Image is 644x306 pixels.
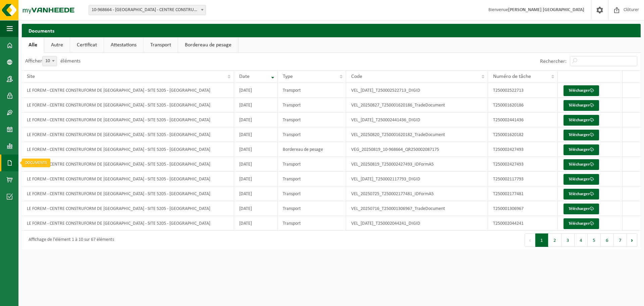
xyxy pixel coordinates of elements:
td: T250002441436 [488,113,558,127]
td: LE FOREM - CENTRE CONSTRUFORM DE [GEOGRAPHIC_DATA] - SITE 5205 - [GEOGRAPHIC_DATA] [22,216,234,231]
td: VEL_20250716_T250001306967_TradeDocument [346,201,488,216]
span: Code [351,74,362,79]
span: 10 [43,56,57,66]
td: VEL_20250725_T250002177481_IDFormA5 [346,186,488,201]
a: Attestations [104,37,143,53]
a: Télécharger [563,174,599,185]
a: Autre [44,37,70,53]
td: T250002044241 [488,216,558,231]
td: [DATE] [234,83,278,98]
a: Télécharger [563,115,599,126]
a: Télécharger [563,130,599,140]
button: 6 [601,233,614,247]
td: [DATE] [234,113,278,127]
span: Site [27,74,35,79]
span: 10 [42,56,57,66]
span: 10-968664 - LE FOREM - CENTRE CONSTRUFORM DE HAINAUT - SITE 5205 - CHÂTELINEAU [89,5,206,15]
td: [DATE] [234,157,278,172]
span: Type [283,74,293,79]
td: [DATE] [234,201,278,216]
a: Alle [22,37,44,53]
button: 1 [535,233,548,247]
td: Transport [278,186,346,201]
td: [DATE] [234,172,278,186]
td: [DATE] [234,127,278,142]
td: T250002177481 [488,186,558,201]
a: Télécharger [563,100,599,111]
td: Bordereau de pesage [278,142,346,157]
a: Bordereau de pesage [178,37,238,53]
td: Transport [278,113,346,127]
a: Télécharger [563,204,599,214]
td: [DATE] [234,142,278,157]
td: VEL_[DATE]_T250002522713_DIGID [346,83,488,98]
h2: Documents [22,24,641,37]
span: Date [239,74,250,79]
label: Rechercher: [540,59,567,64]
a: Télécharger [563,218,599,229]
td: VEL_[DATE]_T250002117793_DIGID [346,172,488,186]
a: Télécharger [563,159,599,170]
td: LE FOREM - CENTRE CONSTRUFORM DE [GEOGRAPHIC_DATA] - SITE 5205 - [GEOGRAPHIC_DATA] [22,201,234,216]
label: Afficher éléments [25,58,80,64]
td: [DATE] [234,98,278,113]
td: Transport [278,127,346,142]
td: T250002427493 [488,157,558,172]
strong: [PERSON_NAME] [GEOGRAPHIC_DATA] [508,7,584,12]
td: T250001306967 [488,201,558,216]
td: VEL_[DATE]_T250002044241_DIGID [346,216,488,231]
td: VEL_[DATE]_T250002441436_DIGID [346,113,488,127]
td: Transport [278,98,346,113]
td: T250001620182 [488,127,558,142]
td: Transport [278,216,346,231]
td: LE FOREM - CENTRE CONSTRUFORM DE [GEOGRAPHIC_DATA] - SITE 5205 - [GEOGRAPHIC_DATA] [22,142,234,157]
td: T250002117793 [488,172,558,186]
td: LE FOREM - CENTRE CONSTRUFORM DE [GEOGRAPHIC_DATA] - SITE 5205 - [GEOGRAPHIC_DATA] [22,83,234,98]
td: LE FOREM - CENTRE CONSTRUFORM DE [GEOGRAPHIC_DATA] - SITE 5205 - [GEOGRAPHIC_DATA] [22,113,234,127]
button: Previous [525,233,535,247]
button: 4 [575,233,588,247]
span: Numéro de tâche [493,74,531,79]
td: LE FOREM - CENTRE CONSTRUFORM DE [GEOGRAPHIC_DATA] - SITE 5205 - [GEOGRAPHIC_DATA] [22,172,234,186]
button: 3 [561,233,575,247]
td: VEG_20250819_10-968664_QR250002087175 [346,142,488,157]
button: 5 [588,233,601,247]
span: 10-968664 - LE FOREM - CENTRE CONSTRUFORM DE HAINAUT - SITE 5205 - CHÂTELINEAU [89,5,206,15]
a: Télécharger [563,189,599,200]
td: LE FOREM - CENTRE CONSTRUFORM DE [GEOGRAPHIC_DATA] - SITE 5205 - [GEOGRAPHIC_DATA] [22,186,234,201]
a: Transport [144,37,178,53]
td: Transport [278,172,346,186]
td: VEL_20250827_T250001620186_TradeDocument [346,98,488,113]
button: 2 [548,233,561,247]
td: Transport [278,201,346,216]
a: Certificat [70,37,104,53]
td: Transport [278,157,346,172]
button: 7 [614,233,627,247]
td: LE FOREM - CENTRE CONSTRUFORM DE [GEOGRAPHIC_DATA] - SITE 5205 - [GEOGRAPHIC_DATA] [22,157,234,172]
td: LE FOREM - CENTRE CONSTRUFORM DE [GEOGRAPHIC_DATA] - SITE 5205 - [GEOGRAPHIC_DATA] [22,98,234,113]
td: [DATE] [234,216,278,231]
a: Télécharger [563,85,599,96]
button: Next [627,233,637,247]
td: LE FOREM - CENTRE CONSTRUFORM DE [GEOGRAPHIC_DATA] - SITE 5205 - [GEOGRAPHIC_DATA] [22,127,234,142]
td: VEL_20250819_T250002427493_IDFormA5 [346,157,488,172]
div: Affichage de l'élément 1 à 10 sur 67 éléments [25,234,114,246]
td: [DATE] [234,186,278,201]
td: T250001620186 [488,98,558,113]
a: Télécharger [563,144,599,155]
td: Transport [278,83,346,98]
td: T250002522713 [488,83,558,98]
td: T250002427493 [488,142,558,157]
td: VEL_20250820_T250001620182_TradeDocument [346,127,488,142]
